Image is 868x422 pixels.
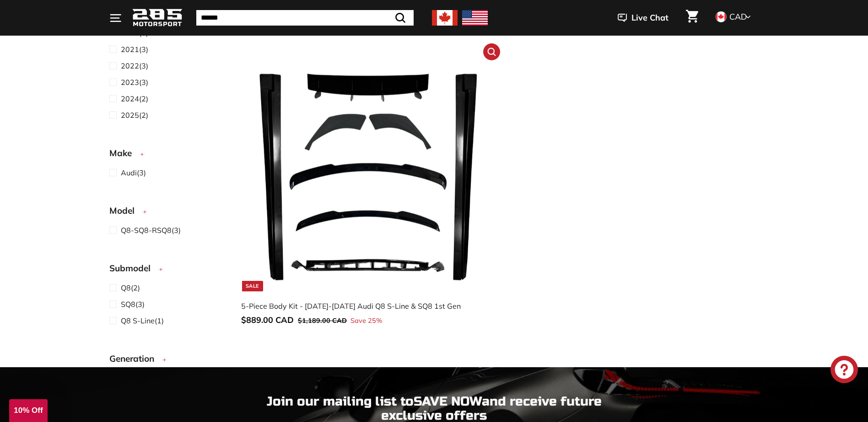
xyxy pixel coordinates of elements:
span: (3) [121,225,181,236]
span: (2) [121,110,148,121]
span: Q8-SQ8-RSQ8 [121,226,172,235]
span: Make [109,146,139,159]
button: Model [109,201,226,224]
span: 2023 [121,78,139,87]
input: Search [196,10,414,26]
span: (3) [121,44,148,55]
span: 10% Off [14,406,43,415]
span: (3) [121,77,148,88]
span: 2021 [121,45,139,54]
div: 5-Piece Body Kit - [DATE]-[DATE] Audi Q8 S-Line & SQ8 1st Gen [241,301,486,311]
span: (2) [121,93,148,104]
span: Model [109,204,141,217]
strong: SAVE NOW [414,394,482,409]
button: Make [109,144,226,167]
span: (2) [121,282,140,293]
span: Audi [121,168,137,177]
div: 10% Off [9,399,48,422]
span: 2024 [121,94,139,103]
span: (3) [121,60,148,71]
span: 2022 [121,61,139,70]
span: CAD [729,11,747,22]
span: (1) [121,315,164,326]
div: Sale [242,281,263,291]
span: Generation [109,352,161,365]
span: (3) [121,299,145,310]
span: Save 25% [350,316,382,326]
span: $889.00 CAD [241,315,294,325]
button: Live Chat [606,6,680,29]
span: (3) [121,167,146,178]
button: Submodel [109,259,226,282]
inbox-online-store-chat: Shopify online store chat [828,356,861,385]
a: Sale 5-Piece Body Kit - [DATE]-[DATE] Audi Q8 S-Line & SQ8 1st Gen Save 25% [241,48,496,336]
span: $1,189.00 CAD [298,316,347,325]
a: Cart [680,2,704,33]
button: Generation [109,349,226,372]
img: Logo_285_Motorsport_areodynamics_components [132,7,183,29]
span: 2025 [121,111,139,120]
span: Live Chat [631,12,669,24]
span: SQ8 [121,300,135,309]
span: Q8 S-Line [121,316,155,325]
span: Q8 [121,283,131,292]
span: Submodel [109,261,157,274]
